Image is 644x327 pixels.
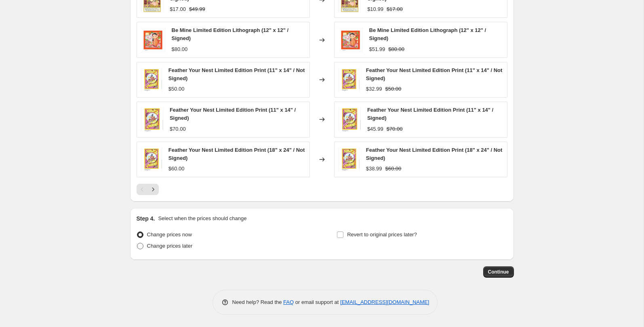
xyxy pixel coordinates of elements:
[388,46,404,52] span: $80.00
[340,299,429,305] a: [EMAIL_ADDRESS][DOMAIN_NAME]
[339,107,361,132] img: FYN_copy_80x.jpg
[168,147,305,161] span: Feather Your Nest Limited Edition Print (18" x 24" / Not Signed)
[141,147,162,172] img: FYN_copy_80x.jpg
[369,27,486,41] span: Be Mine Limited Edition Lithograph (12" x 12" / Signed)
[170,107,296,121] span: Feather Your Nest Limited Edition Print (11" x 14" / Signed)
[366,67,503,81] span: Feather Your Nest Limited Edition Print (11" x 14" / Not Signed)
[488,269,509,275] span: Continue
[137,184,159,195] nav: Pagination
[367,6,383,12] span: $10.99
[367,107,493,121] span: Feather Your Nest Limited Edition Print (11" x 14" / Signed)
[141,28,165,52] img: BM_copy_1b712eb5-c2eb-427d-a139-1bc719a501b1_80x.jpg
[141,107,163,132] img: FYN_copy_80x.jpg
[369,46,385,52] span: $51.99
[294,299,340,305] span: or email support at
[366,86,382,92] span: $32.99
[385,86,402,92] span: $50.00
[168,166,185,172] span: $60.00
[366,166,382,172] span: $38.99
[339,147,360,172] img: FYN_copy_80x.jpg
[170,6,186,12] span: $17.00
[158,214,246,223] p: Select when the prices should change
[387,6,403,12] span: $17.00
[137,214,155,223] h2: Step 4.
[232,299,284,305] span: Need help? Read the
[147,184,159,195] button: Next
[172,27,289,41] span: Be Mine Limited Edition Lithograph (12" x 12" / Signed)
[339,68,360,92] img: FYN_copy_80x.jpg
[367,126,383,132] span: $45.99
[168,67,305,81] span: Feather Your Nest Limited Edition Print (11" x 14" / Not Signed)
[170,126,186,132] span: $70.00
[387,126,403,132] span: $70.00
[347,231,417,238] span: Revert to original prices later?
[147,243,193,249] span: Change prices later
[385,166,402,172] span: $60.00
[172,46,188,52] span: $80.00
[483,266,514,278] button: Continue
[339,28,363,52] img: BM_copy_1b712eb5-c2eb-427d-a139-1bc719a501b1_80x.jpg
[189,6,205,12] span: $49.99
[283,299,294,305] a: FAQ
[168,86,185,92] span: $50.00
[366,147,503,161] span: Feather Your Nest Limited Edition Print (18" x 24" / Not Signed)
[141,68,162,92] img: FYN_copy_80x.jpg
[147,231,192,238] span: Change prices now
